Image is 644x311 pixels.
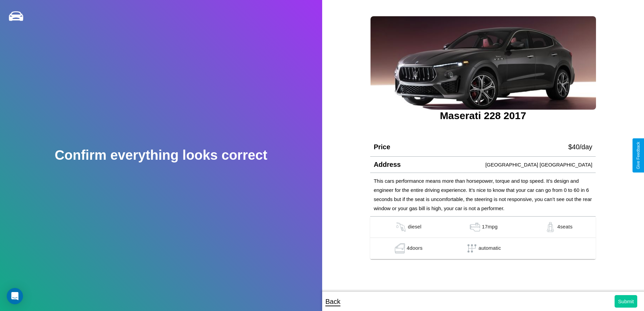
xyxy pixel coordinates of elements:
div: Give Feedback [636,142,641,169]
img: gas [544,222,557,232]
table: simple table [370,217,596,259]
h4: Price [374,143,390,151]
p: [GEOGRAPHIC_DATA] [GEOGRAPHIC_DATA] [485,160,592,169]
img: gas [393,243,407,253]
img: gas [468,222,482,232]
p: 17 mpg [482,222,498,232]
p: 4 doors [407,243,423,253]
h4: Address [374,161,401,169]
button: Submit [615,295,637,308]
p: This cars performance means more than horsepower, torque and top speed. It’s design and engineer ... [374,176,592,213]
p: automatic [479,243,501,253]
p: Back [326,295,340,308]
div: Open Intercom Messenger [7,288,23,304]
img: gas [394,222,408,232]
h2: Confirm everything looks correct [55,148,267,163]
h3: Maserati 228 2017 [370,110,596,121]
p: $ 40 /day [568,141,592,153]
p: diesel [408,222,421,232]
p: 4 seats [557,222,572,232]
